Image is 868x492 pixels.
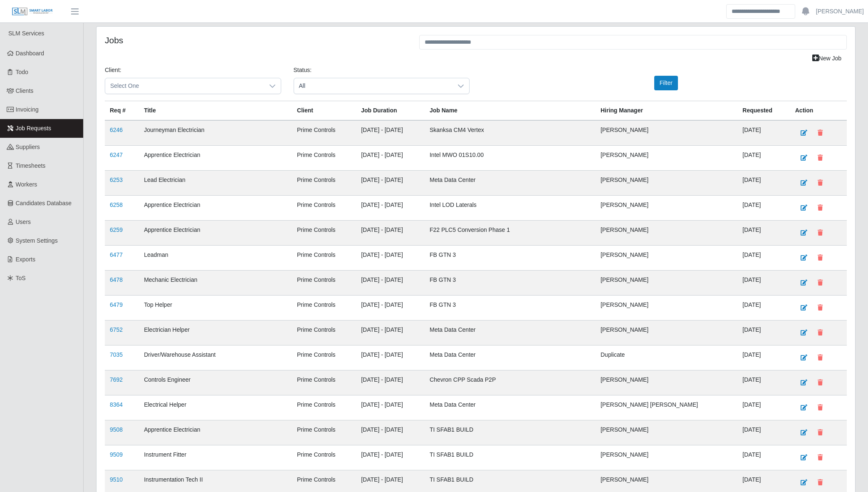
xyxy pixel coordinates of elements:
[596,271,737,296] td: [PERSON_NAME]
[737,445,790,470] td: [DATE]
[596,120,737,146] td: [PERSON_NAME]
[110,301,123,308] a: 6479
[16,181,37,188] span: Workers
[596,345,737,370] td: Duplicate
[596,146,737,171] td: [PERSON_NAME]
[807,51,847,66] a: New Job
[139,120,292,146] td: Journeyman Electrician
[16,106,39,113] span: Invoicing
[737,271,790,296] td: [DATE]
[356,196,425,221] td: [DATE] - [DATE]
[356,296,425,321] td: [DATE] - [DATE]
[356,171,425,196] td: [DATE] - [DATE]
[596,171,737,196] td: [PERSON_NAME]
[425,101,596,121] th: Job Name
[292,196,356,221] td: Prime Controls
[139,196,292,221] td: Apprentice Electrician
[16,200,72,206] span: Candidates Database
[105,35,407,45] h4: Jobs
[16,256,35,263] span: Exports
[110,451,123,458] a: 9509
[425,196,596,221] td: Intel LOD Laterals
[356,370,425,395] td: [DATE] - [DATE]
[292,246,356,271] td: Prime Controls
[139,146,292,171] td: Apprentice Electrician
[356,345,425,370] td: [DATE] - [DATE]
[105,101,139,121] th: Req #
[292,321,356,345] td: Prime Controls
[425,345,596,370] td: Meta Data Center
[139,171,292,196] td: Lead Electrician
[356,321,425,345] td: [DATE] - [DATE]
[596,395,737,420] td: [PERSON_NAME] [PERSON_NAME]
[139,101,292,121] th: Title
[110,152,123,158] a: 6247
[356,101,425,121] th: Job Duration
[292,296,356,321] td: Prime Controls
[292,395,356,420] td: Prime Controls
[596,445,737,470] td: [PERSON_NAME]
[16,125,52,132] span: Job Requests
[16,144,40,150] span: Suppliers
[139,246,292,271] td: Leadman
[139,221,292,246] td: Apprentice Electrician
[292,101,356,121] th: Client
[16,219,31,225] span: Users
[110,326,123,333] a: 6752
[596,296,737,321] td: [PERSON_NAME]
[596,370,737,395] td: [PERSON_NAME]
[425,120,596,146] td: Skanksa CM4 Vertex
[726,4,795,19] input: Search
[425,395,596,420] td: Meta Data Center
[139,271,292,296] td: Mechanic Electrician
[110,276,123,283] a: 6478
[139,345,292,370] td: Driver/Warehouse Assistant
[110,401,123,408] a: 8364
[737,246,790,271] td: [DATE]
[139,445,292,470] td: Instrument Fitter
[139,420,292,445] td: Apprentice Electrician
[294,78,453,94] span: All
[596,420,737,445] td: [PERSON_NAME]
[737,296,790,321] td: [DATE]
[292,420,356,445] td: Prime Controls
[110,476,123,483] a: 9510
[16,87,34,94] span: Clients
[654,76,678,90] button: Filter
[139,321,292,345] td: Electrician Helper
[110,251,123,258] a: 6477
[737,196,790,221] td: [DATE]
[737,101,790,121] th: Requested
[425,171,596,196] td: Meta Data Center
[139,296,292,321] td: Top Helper
[425,321,596,345] td: Meta Data Center
[737,120,790,146] td: [DATE]
[425,445,596,470] td: TI SFAB1 BUILD
[110,201,123,208] a: 6258
[425,420,596,445] td: TI SFAB1 BUILD
[16,275,26,281] span: ToS
[596,321,737,345] td: [PERSON_NAME]
[356,120,425,146] td: [DATE] - [DATE]
[737,345,790,370] td: [DATE]
[425,246,596,271] td: FB GTN 3
[356,420,425,445] td: [DATE] - [DATE]
[110,376,123,383] a: 7692
[425,221,596,246] td: F22 PLC5 Conversion Phase 1
[425,271,596,296] td: FB GTN 3
[294,66,312,75] label: Status:
[110,226,123,233] a: 6259
[139,370,292,395] td: Controls Engineer
[425,146,596,171] td: Intel MWO 01S10.00
[737,370,790,395] td: [DATE]
[8,30,44,37] span: SLM Services
[737,171,790,196] td: [DATE]
[292,345,356,370] td: Prime Controls
[16,69,28,75] span: Todo
[596,101,737,121] th: Hiring Manager
[356,395,425,420] td: [DATE] - [DATE]
[110,127,123,133] a: 6246
[110,176,123,183] a: 6253
[737,221,790,246] td: [DATE]
[596,196,737,221] td: [PERSON_NAME]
